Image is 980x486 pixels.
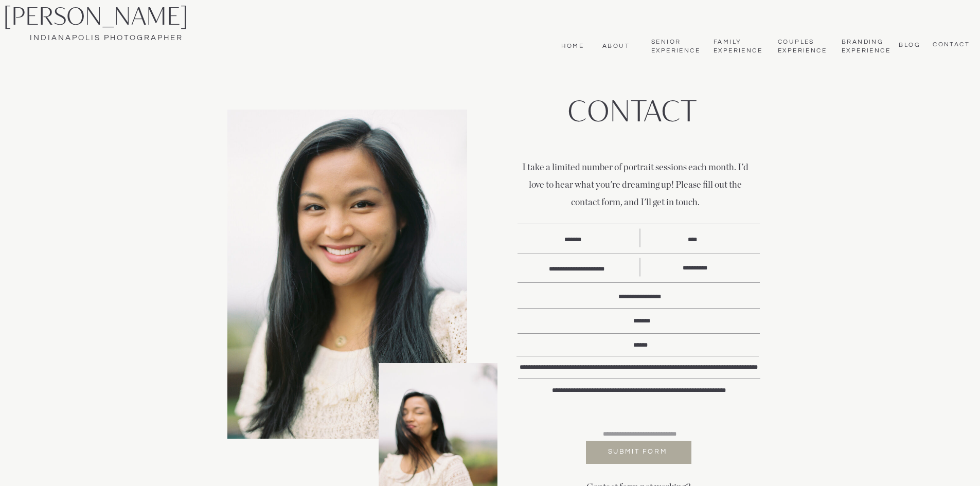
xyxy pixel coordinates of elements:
a: BrandingExperience [842,38,888,55]
h1: Contact [507,95,758,131]
a: CONTACT [930,41,970,49]
p: I take a limited number of portrait sessions each month. I'd love to hear what you're dreaming up... [519,159,752,219]
a: Couples Experience [778,38,826,55]
a: Home [559,42,584,50]
a: Family Experience [714,38,761,55]
a: Senior Experience [651,38,699,55]
nav: Branding Experience [842,38,888,55]
a: About [599,42,630,50]
a: [PERSON_NAME] [3,3,219,30]
a: SUBMIT FORM [585,447,690,456]
a: bLog [896,41,920,48]
a: Indianapolis Photographer [3,32,209,44]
